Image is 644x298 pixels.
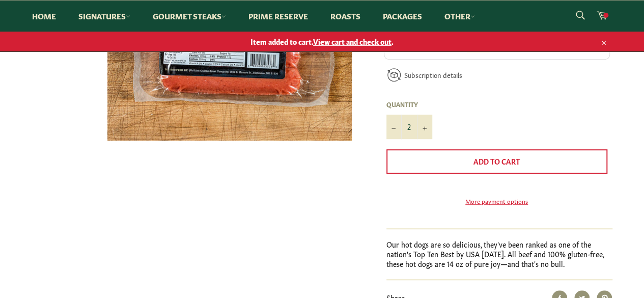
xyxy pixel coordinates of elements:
a: Gourmet Steaks [143,1,236,32]
p: Our hot dogs are so delicious, they've been ranked as one of the nation's Top Ten Best by USA [DA... [386,239,612,269]
button: Increase item quantity by one [417,115,432,139]
button: Reduce item quantity by one [386,115,402,139]
span: Add to Cart [473,156,520,166]
a: More payment options [386,197,607,205]
a: Signatures [68,1,141,32]
a: Prime Reserve [238,1,318,32]
a: Packages [373,1,432,32]
a: Subscription details [404,70,462,79]
span: View cart and check out [313,36,391,46]
a: Item added to cart.View cart and check out. [22,32,623,51]
span: Item added to cart. . [22,37,623,46]
a: Roasts [320,1,371,32]
button: Add to Cart [386,149,607,174]
label: Quantity [386,100,432,109]
a: Home [22,1,66,32]
a: Other [434,1,485,32]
